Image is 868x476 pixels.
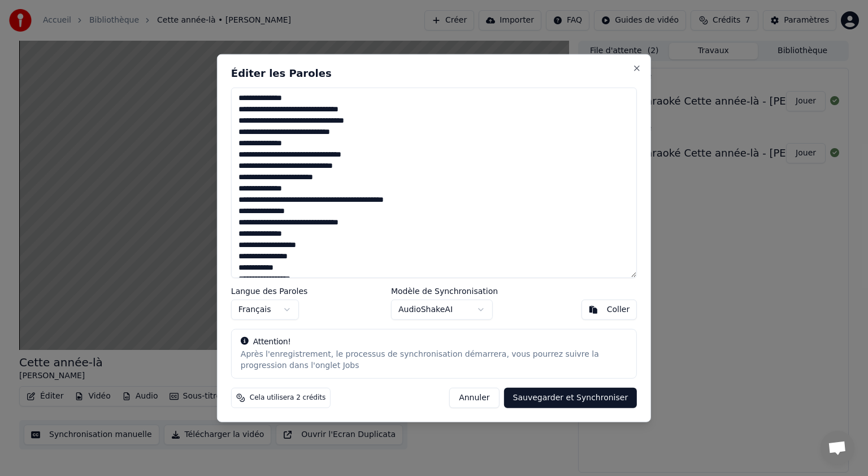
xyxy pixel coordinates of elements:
div: Attention! [241,336,627,347]
button: Annuler [449,387,499,408]
h2: Éditer les Paroles [231,68,637,79]
button: Sauvegarder et Synchroniser [504,387,637,408]
label: Modèle de Synchronisation [391,287,498,295]
button: Coller [581,299,637,319]
div: Coller [607,304,630,315]
label: Langue des Paroles [231,287,308,295]
span: Cela utilisera 2 crédits [250,393,325,402]
div: Après l'enregistrement, le processus de synchronisation démarrera, vous pourrez suivre la progres... [241,348,627,371]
